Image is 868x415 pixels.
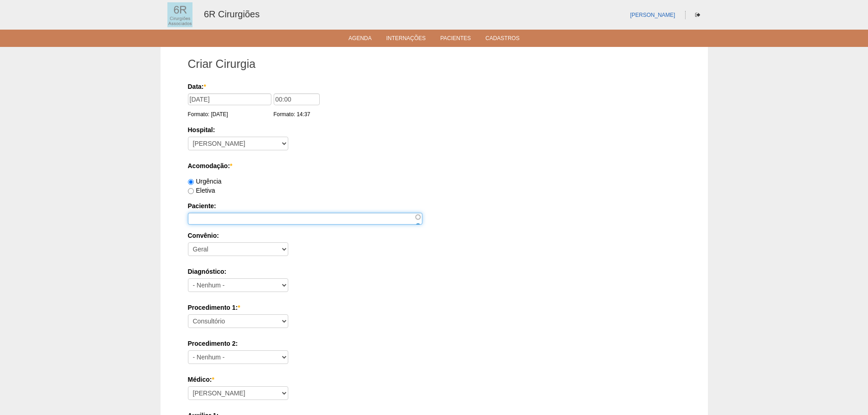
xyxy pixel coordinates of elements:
[386,35,426,44] a: Internações
[188,303,681,312] label: Procedimento 1:
[204,83,206,90] span: Este campo é obrigatório.
[485,35,520,44] a: Cadastros
[188,179,194,185] input: Urgência
[274,110,322,119] div: Formato: 14:37
[188,201,681,210] label: Paciente:
[630,12,675,18] a: [PERSON_NAME]
[204,9,260,19] a: 6R Cirurgiões
[695,12,700,18] i: Sair
[230,162,232,169] span: Este campo é obrigatório.
[188,178,222,185] label: Urgência
[188,161,681,170] label: Acomodação:
[188,187,215,194] label: Eletiva
[348,35,372,44] a: Agenda
[188,231,681,240] label: Convênio:
[188,58,681,70] h1: Criar Cirurgia
[440,35,471,44] a: Pacientes
[188,82,677,91] label: Data:
[238,304,240,311] span: Este campo é obrigatório.
[188,125,681,134] label: Hospital:
[188,375,681,384] label: Médico:
[212,376,214,383] span: Este campo é obrigatório.
[188,110,274,119] div: Formato: [DATE]
[188,339,681,348] label: Procedimento 2:
[188,267,681,276] label: Diagnóstico:
[188,188,194,194] input: Eletiva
